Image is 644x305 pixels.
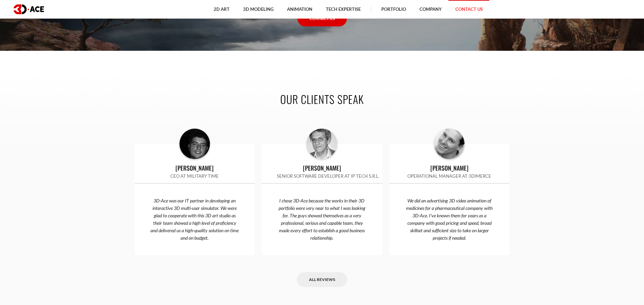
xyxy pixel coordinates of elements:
[297,11,347,26] a: Contact Us
[262,197,382,242] p: I chose 3D-Ace because the works in their 3D portfolio were very near to what I was looking for. ...
[262,163,382,173] p: [PERSON_NAME]
[135,163,255,173] p: [PERSON_NAME]
[389,173,510,179] p: Operational Manager at 3DIMERCE
[389,197,510,242] p: We did an advertising 3D video animation of medicines for a pharmaceutical company with 3D-Ace. I...
[297,272,347,287] a: All reviews
[135,197,255,242] p: 3D-Ace was our IT partner in developing an interactive 3D multi-user simulator. We were glad to c...
[389,163,510,173] p: [PERSON_NAME]
[135,91,510,107] h2: Our clients speak
[262,173,382,179] p: Senior Software Developer at Ip Tech S.r.l.
[135,173,255,179] p: CEO at Military Time
[14,4,44,14] img: logo dark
